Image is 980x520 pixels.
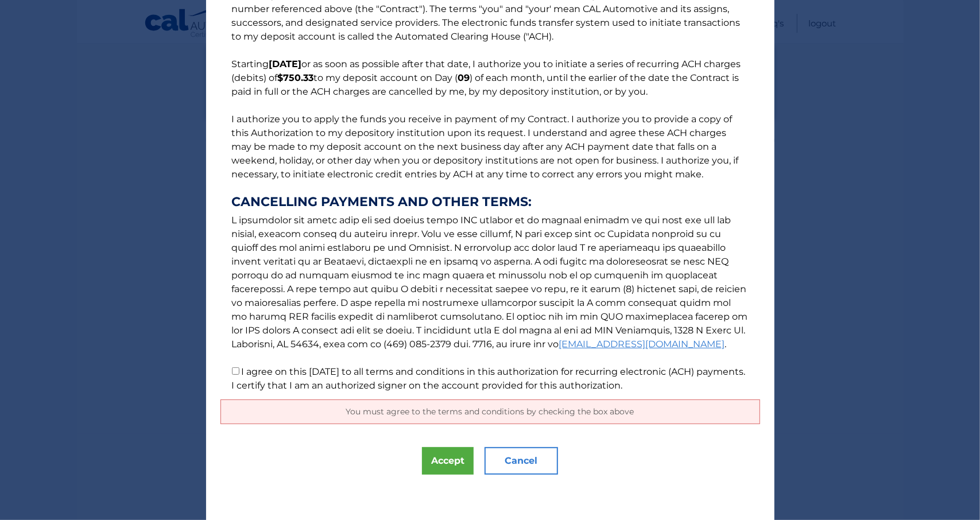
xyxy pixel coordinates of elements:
button: Accept [422,447,474,475]
button: Cancel [485,447,558,475]
b: 09 [458,72,470,83]
b: $750.33 [278,72,314,83]
label: I agree on this [DATE] to all terms and conditions in this authorization for recurring electronic... [232,366,746,391]
b: [DATE] [269,59,302,69]
a: [EMAIL_ADDRESS][DOMAIN_NAME] [559,339,725,350]
span: You must agree to the terms and conditions by checking the box above [346,406,634,417]
strong: CANCELLING PAYMENTS AND OTHER TERMS: [232,195,749,209]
